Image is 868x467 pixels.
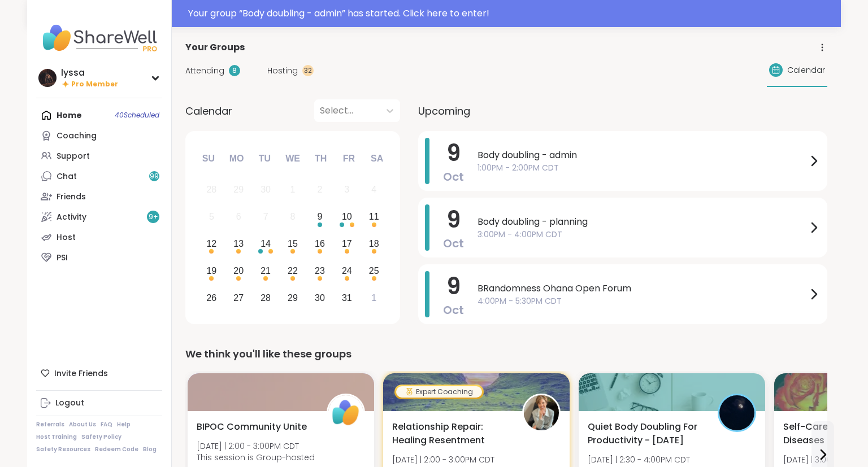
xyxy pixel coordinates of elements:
div: Not available Monday, September 29th, 2025 [227,178,251,202]
div: Choose Wednesday, October 22nd, 2025 [281,259,305,283]
div: 28 [206,182,216,197]
div: 31 [342,290,352,305]
img: MichelleWillard [524,395,559,430]
div: 17 [342,236,352,251]
img: lyssa [38,69,57,87]
img: ShareWell Nav Logo [36,18,162,58]
span: [DATE] | 2:30 - 4:00PM CDT [588,454,690,465]
div: 11 [369,209,379,224]
div: 13 [233,236,244,251]
div: 8 [229,65,240,76]
div: 28 [261,290,271,305]
div: 12 [206,236,216,251]
div: Expert Coaching [396,386,482,398]
div: PSI [57,252,68,264]
span: [DATE] | 2:00 - 3:00PM CDT [197,440,315,452]
div: Choose Monday, October 27th, 2025 [227,286,251,310]
div: 29 [233,182,244,197]
div: 25 [369,263,379,278]
div: 19 [206,263,216,278]
div: Activity [57,212,86,223]
a: Help [117,421,131,429]
div: Choose Saturday, November 1st, 2025 [362,286,386,310]
span: [DATE] | 2:00 - 3:00PM CDT [392,454,494,465]
div: Mo [224,146,249,171]
span: Oct [443,302,464,318]
div: Su [196,146,221,171]
div: Sa [364,146,389,171]
div: Tu [252,146,277,171]
span: Oct [443,235,464,251]
span: 9 [446,204,461,235]
span: This session is Group-hosted [197,452,315,463]
div: 6 [236,209,241,224]
div: Not available Wednesday, October 1st, 2025 [281,178,305,202]
a: PSI [36,247,162,268]
div: Choose Saturday, October 18th, 2025 [362,232,386,256]
span: Hosting [267,65,298,77]
a: Activity9+ [36,207,162,227]
div: 14 [261,236,271,251]
div: 29 [288,290,298,305]
div: We [280,146,305,171]
a: Redeem Code [95,446,138,453]
div: month 2025-10 [198,176,387,311]
a: Coaching [36,125,162,146]
div: Choose Friday, October 17th, 2025 [335,232,359,256]
div: Not available Tuesday, October 7th, 2025 [254,205,278,229]
div: Support [57,151,90,162]
span: 4:00PM - 5:30PM CDT [478,295,807,307]
div: Logout [55,398,84,409]
div: Choose Wednesday, October 15th, 2025 [281,232,305,256]
div: Choose Tuesday, October 28th, 2025 [254,286,278,310]
div: Choose Friday, October 10th, 2025 [335,205,359,229]
div: 20 [233,263,244,278]
a: FAQ [101,421,112,429]
span: BIPOC Community Unite [197,420,307,434]
img: QueenOfTheNight [719,395,754,430]
a: Host [36,227,162,247]
div: Choose Tuesday, October 14th, 2025 [254,232,278,256]
div: Choose Thursday, October 9th, 2025 [308,205,332,229]
div: 22 [288,263,298,278]
span: Body doubling - planning [478,215,807,229]
div: 30 [261,182,271,197]
a: Host Training [36,433,77,441]
span: 9 + [149,212,158,222]
span: BRandomness Ohana Open Forum [478,282,807,295]
div: 24 [342,263,352,278]
div: Coaching [57,130,97,142]
div: 18 [369,236,379,251]
span: Relationship Repair: Healing Resentment [392,420,510,447]
div: 7 [263,209,268,224]
span: 3:00PM - 4:00PM CDT [478,229,807,241]
div: 5 [209,209,214,224]
span: 99 [150,172,159,181]
div: Choose Friday, October 31st, 2025 [335,286,359,310]
span: Calendar [185,103,232,119]
div: We think you'll like these groups [185,346,827,362]
div: Fr [336,146,361,171]
div: 1 [371,290,376,305]
div: Choose Sunday, October 12th, 2025 [199,232,224,256]
div: 4 [371,182,376,197]
div: 8 [290,209,296,224]
div: Choose Thursday, October 23rd, 2025 [308,259,332,283]
div: Not available Thursday, October 2nd, 2025 [308,178,332,202]
div: Not available Tuesday, September 30th, 2025 [254,178,278,202]
div: Not available Saturday, October 4th, 2025 [362,178,386,202]
a: Support [36,146,162,166]
div: Choose Monday, October 20th, 2025 [227,259,251,283]
div: Choose Monday, October 13th, 2025 [227,232,251,256]
div: 10 [342,209,352,224]
span: 9 [446,137,461,169]
div: Not available Sunday, September 28th, 2025 [199,178,224,202]
a: Referrals [36,421,64,429]
div: 21 [261,263,271,278]
div: Choose Wednesday, October 29th, 2025 [281,286,305,310]
span: Attending [185,65,224,77]
div: Not available Monday, October 6th, 2025 [227,205,251,229]
a: Chat99 [36,166,162,186]
div: Not available Friday, October 3rd, 2025 [335,178,359,202]
div: Host [57,232,76,243]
